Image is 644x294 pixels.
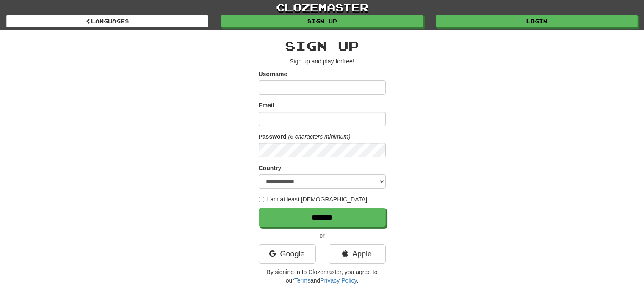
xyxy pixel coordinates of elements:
[6,15,208,27] a: Languages
[320,277,357,284] a: Privacy Policy
[436,15,638,27] a: Login
[259,132,287,141] label: Password
[259,197,264,202] input: I am at least [DEMOGRAPHIC_DATA]
[288,133,351,140] em: (6 characters minimum)
[259,268,386,285] p: By signing in to Clozemaster, you agree to our and .
[294,277,310,284] a: Terms
[259,57,386,66] p: Sign up and play for !
[329,244,386,264] a: Apple
[221,15,423,27] a: Sign up
[259,164,282,172] label: Country
[259,101,274,110] label: Email
[343,58,353,65] u: free
[259,231,386,240] p: or
[259,195,368,203] label: I am at least [DEMOGRAPHIC_DATA]
[259,244,316,264] a: Google
[259,70,287,78] label: Username
[259,39,386,53] h2: Sign up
